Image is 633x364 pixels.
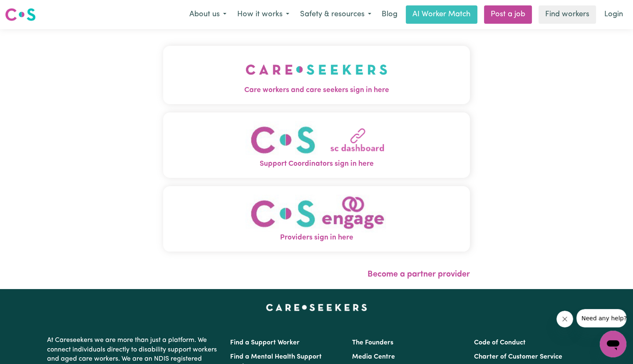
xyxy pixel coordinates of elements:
[352,354,395,360] a: Media Centre
[232,6,295,23] button: How it works
[163,112,470,178] button: Support Coordinators sign in here
[474,339,526,346] a: Code of Conduct
[576,309,626,327] iframe: Message from company
[600,331,626,357] iframe: Button to launch messaging window
[295,6,377,23] button: Safety & resources
[367,270,470,279] a: Become a partner provider
[230,339,300,346] a: Find a Support Worker
[5,7,36,22] img: Careseekers logo
[377,5,402,24] a: Blog
[163,232,470,243] span: Providers sign in here
[266,304,367,311] a: Careseekers home page
[5,5,36,24] a: Careseekers logo
[539,5,596,24] a: Find workers
[163,85,470,96] span: Care workers and care seekers sign in here
[184,6,232,23] button: About us
[352,339,393,346] a: The Founders
[163,159,470,170] span: Support Coordinators sign in here
[5,6,50,12] span: Need any help?
[163,46,470,104] button: Care workers and care seekers sign in here
[556,311,573,327] iframe: Close message
[599,5,628,24] a: Login
[163,186,470,252] button: Providers sign in here
[406,5,477,24] a: AI Worker Match
[484,5,532,24] a: Post a job
[474,354,562,360] a: Charter of Customer Service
